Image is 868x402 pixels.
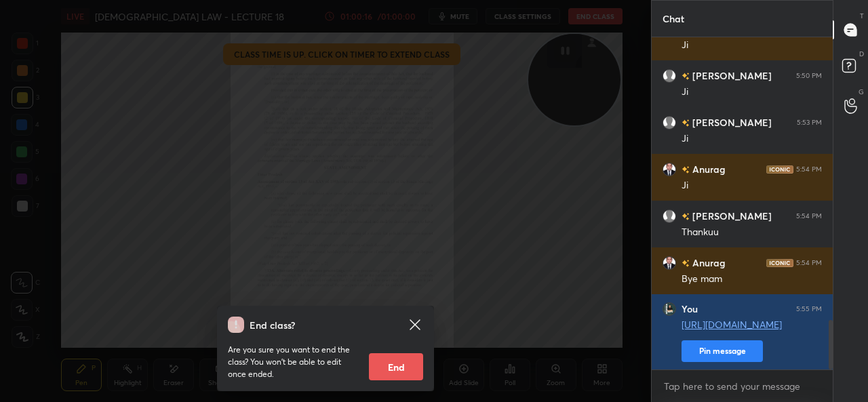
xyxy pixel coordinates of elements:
a: [URL][DOMAIN_NAME] [682,318,782,331]
div: Thankuu [682,226,822,239]
button: Pin message [682,340,763,362]
div: Bye mam [682,273,822,286]
h6: [PERSON_NAME] [690,115,772,129]
div: 5:54 PM [796,212,822,220]
h6: Anurag [690,162,726,176]
div: 5:53 PM [797,119,822,127]
img: no-rating-badge.077c3623.svg [682,73,690,80]
img: iconic-dark.1390631f.png [766,259,793,267]
div: 5:54 PM [796,165,822,174]
button: End [369,353,423,380]
img: no-rating-badge.077c3623.svg [682,119,690,127]
p: D [859,49,864,59]
h6: [PERSON_NAME] [690,68,772,83]
p: T [860,11,864,21]
div: Ji [682,85,822,99]
img: default.png [663,116,676,129]
div: 5:55 PM [796,305,822,313]
img: iconic-dark.1390631f.png [766,165,793,174]
p: G [859,87,864,97]
img: ead33140a09f4e2e9583eba08883fa7f.jpg [663,163,676,176]
div: 5:50 PM [796,72,822,80]
p: Chat [652,1,695,37]
img: no-rating-badge.077c3623.svg [682,260,690,267]
img: no-rating-badge.077c3623.svg [682,213,690,220]
img: 16fc8399e35e4673a8d101a187aba7c3.jpg [663,302,676,316]
p: Are you sure you want to end the class? You won’t be able to edit once ended. [228,344,358,380]
div: Ji [682,179,822,193]
h6: [PERSON_NAME] [690,209,772,223]
div: grid [652,37,833,370]
h6: You [682,303,698,315]
img: default.png [663,69,676,83]
div: 5:54 PM [796,259,822,267]
div: Ji [682,39,822,52]
h6: Anurag [690,256,726,270]
img: ead33140a09f4e2e9583eba08883fa7f.jpg [663,256,676,270]
div: Ji [682,132,822,146]
img: no-rating-badge.077c3623.svg [682,166,690,174]
img: default.png [663,209,676,223]
h4: End class? [250,318,295,332]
